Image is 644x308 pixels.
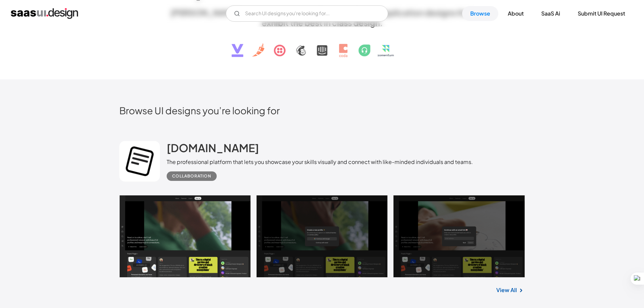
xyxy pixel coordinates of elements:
div: Collaboration [172,172,211,180]
a: Submit UI Request [570,6,633,21]
a: home [11,8,78,19]
input: Search UI designs you're looking for... [226,5,388,22]
h2: [DOMAIN_NAME] [167,141,259,155]
a: [DOMAIN_NAME] [167,141,259,158]
a: Browse [462,6,498,21]
img: text, icon, saas logo [220,28,425,63]
a: About [500,6,532,21]
a: View All [496,286,517,294]
a: SaaS Ai [533,6,568,21]
h2: Browse UI designs you’re looking for [119,104,525,116]
form: Email Form [226,5,388,22]
div: The professional platform that lets you showcase your skills visually and connect with like-minde... [167,158,473,166]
